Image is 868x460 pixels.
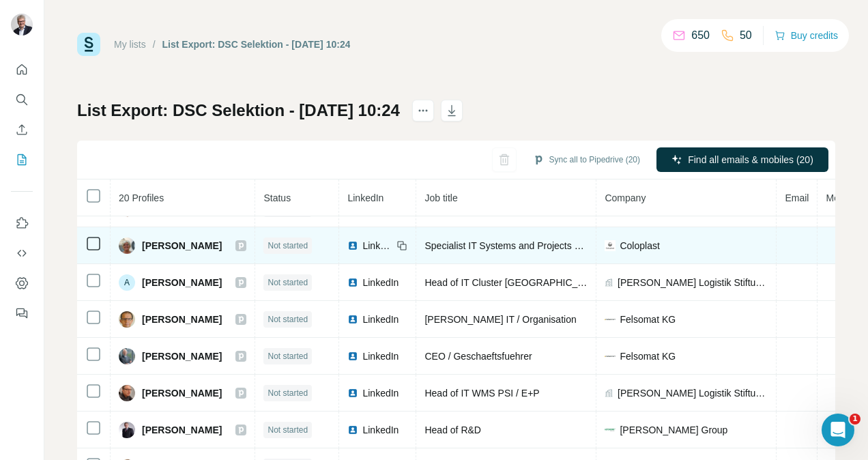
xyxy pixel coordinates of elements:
[620,349,676,363] span: Felsomat KG
[347,192,384,203] span: LinkedIn
[11,147,33,172] button: My lists
[605,425,616,435] img: company-logo
[424,277,725,288] span: Head of IT Cluster [GEOGRAPHIC_DATA] und [GEOGRAPHIC_DATA]
[77,100,400,121] h1: List Export: DSC Selektion - [DATE] 10:24
[153,38,156,51] li: /
[620,239,659,253] span: Coloplast
[691,27,710,44] p: 650
[119,192,164,203] span: 20 Profiles
[605,192,646,203] span: Company
[775,26,838,45] button: Buy credits
[605,314,616,325] img: company-logo
[267,424,308,436] span: Not started
[267,240,308,252] span: Not started
[785,192,809,203] span: Email
[850,414,860,425] span: 1
[119,274,135,291] div: A
[162,38,351,51] div: List Export: DSC Selektion - [DATE] 10:24
[618,386,768,400] span: [PERSON_NAME] Logistik Stiftung & Co. KG
[347,277,358,288] img: LinkedIn logo
[605,351,616,362] img: company-logo
[11,211,33,235] button: Use Surfe on LinkedIn
[618,276,768,289] span: [PERSON_NAME] Logistik Stiftung & Co. KG
[142,349,222,363] span: [PERSON_NAME]
[114,39,146,50] a: My lists
[347,351,358,362] img: LinkedIn logo
[267,276,308,289] span: Not started
[362,276,399,289] span: LinkedIn
[267,313,308,326] span: Not started
[362,313,399,326] span: LinkedIn
[119,348,135,364] img: Avatar
[119,311,135,328] img: Avatar
[11,87,33,112] button: Search
[412,100,434,121] button: actions
[142,313,222,326] span: [PERSON_NAME]
[523,149,650,170] button: Sync all to Pipedrive (20)
[11,301,33,326] button: Feedback
[424,240,682,251] span: Specialist IT Systems and Projects Customer Services Trade
[267,350,308,362] span: Not started
[267,387,308,399] span: Not started
[11,14,33,35] img: Avatar
[620,313,676,326] span: Felsomat KG
[362,239,392,253] span: LinkedIn
[11,117,33,142] button: Enrich CSV
[347,240,358,251] img: LinkedIn logo
[424,351,532,362] span: CEO / Geschaeftsfuehrer
[142,423,222,437] span: [PERSON_NAME]
[347,314,358,325] img: LinkedIn logo
[656,147,828,172] button: Find all emails & mobiles (20)
[347,388,358,399] img: LinkedIn logo
[119,385,135,401] img: Avatar
[424,314,576,325] span: [PERSON_NAME] IT / Organisation
[424,192,457,203] span: Job title
[142,276,222,289] span: [PERSON_NAME]
[424,388,539,399] span: Head of IT WMS PSI / E+P
[347,425,358,435] img: LinkedIn logo
[11,57,33,82] button: Quick start
[142,386,222,400] span: [PERSON_NAME]
[11,271,33,296] button: Dashboard
[119,422,135,438] img: Avatar
[740,27,752,44] p: 50
[142,239,222,253] span: [PERSON_NAME]
[620,423,727,437] span: [PERSON_NAME] Group
[119,238,135,254] img: Avatar
[362,423,399,437] span: LinkedIn
[11,241,33,265] button: Use Surfe API
[826,192,854,203] span: Mobile
[362,386,399,400] span: LinkedIn
[822,414,854,446] iframe: Intercom live chat
[424,425,480,435] span: Head of R&D
[263,192,291,203] span: Status
[77,33,100,56] img: Surfe Logo
[605,240,616,251] img: company-logo
[362,349,399,363] span: LinkedIn
[688,153,813,167] span: Find all emails & mobiles (20)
